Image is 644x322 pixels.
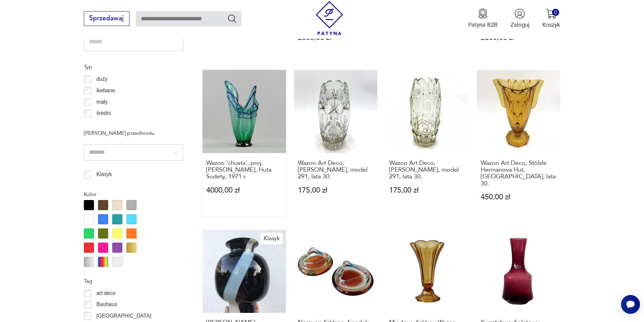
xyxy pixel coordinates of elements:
[477,70,560,217] a: Wazon Art Deco, Stölzle Hermanova Hut, Czechy, lata 30.Wazon Art Deco, Stölzle Hermanova Hut, [GE...
[96,98,108,106] p: mały
[294,70,378,217] a: Wazon Art Deco, Huta Szkła Hortensja, model 291, lata 30.Wazon Art Deco, [PERSON_NAME], model 291...
[202,70,286,217] a: Wazon 'chusta', proj. Z. Horbowy, Huta Sudety, 1971 r.Wazon 'chusta', proj. [PERSON_NAME], Huta S...
[542,21,560,29] p: Koszyk
[96,86,115,95] p: ikebana
[227,14,237,23] button: Szukaj
[298,34,374,41] p: 2600,00 zł
[552,9,559,16] div: 0
[96,75,108,83] p: duży
[542,8,560,29] button: 0Koszyk
[84,11,129,26] button: Sprzedawaj
[468,8,498,29] button: Patyna B2B
[481,34,557,41] p: 2800,00 zł
[478,8,488,19] img: Ikona medalu
[206,187,282,194] p: 4000,00 zł
[546,8,556,19] img: Ikona koszyka
[510,8,529,29] button: Zaloguj
[96,170,112,179] p: Klasyk
[84,16,129,22] a: Sprzedawaj
[481,160,557,188] h3: Wazon Art Deco, Stölzle Hermanova Hut, [GEOGRAPHIC_DATA], lata 30.
[84,129,183,138] p: [PERSON_NAME] przedmiotu
[84,63,183,71] p: Typ
[621,295,640,314] iframe: Smartsupp widget button
[312,1,347,35] img: Patyna - sklep z meblami i dekoracjami vintage
[389,187,465,194] p: 175,00 zł
[84,277,183,286] p: Tag
[96,312,151,320] p: [GEOGRAPHIC_DATA]
[385,70,469,217] a: Wazon Art Deco, Huta Szkła Hortensja, model 291, lata 30.Wazon Art Deco, [PERSON_NAME], model 291...
[515,8,525,19] img: Ikonka użytkownika
[298,187,374,194] p: 175,00 zł
[298,160,374,180] h3: Wazon Art Deco, [PERSON_NAME], model 291, lata 30.
[96,289,115,298] p: art deco
[510,21,529,29] p: Zaloguj
[96,109,111,118] p: średni
[206,160,282,180] h3: Wazon 'chusta', proj. [PERSON_NAME], Huta Sudety, 1971 r.
[389,160,465,180] h3: Wazon Art Deco, [PERSON_NAME], model 291, lata 30.
[468,8,498,29] a: Ikona medaluPatyna B2B
[96,300,117,309] p: Bauhaus
[468,21,498,29] p: Patyna B2B
[84,190,183,199] p: Kolor
[481,194,557,201] p: 450,00 zł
